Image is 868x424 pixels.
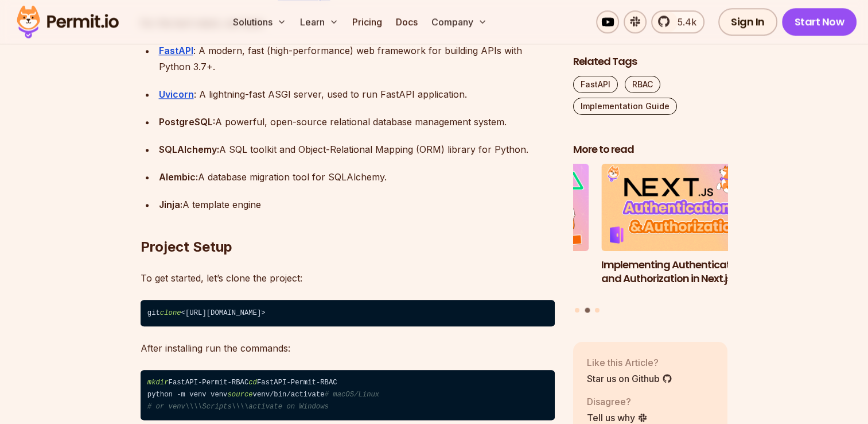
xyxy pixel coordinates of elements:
div: A template engine [159,196,555,213]
button: Go to slide 2 [585,308,590,313]
code: FastAPI-Permit-RBAC FastAPI-Permit-RBAC python -m venv venv venv/bin/activate [141,370,555,421]
button: Company [427,10,492,33]
span: # macOS/Linux [325,391,380,399]
div: A database migration tool for SQLAlchemy. [159,169,555,185]
div: : A lightning-fast ASGI server, used to run FastAPI application. [159,86,555,102]
li: 1 of 3 [434,164,589,301]
strong: Jinja: [159,199,182,210]
strong: PostgreSQL: [159,116,215,128]
a: FastAPI [159,45,193,56]
span: clone [160,309,181,317]
a: FastAPI [573,76,618,94]
img: Implementing Authentication and Authorization in Next.js [601,164,756,252]
span: # or venv\\\\Scripts\\\\activate on Windows [147,403,329,411]
a: RBAC [625,76,660,94]
button: Go to slide 1 [575,308,579,313]
h2: Project Setup [141,192,555,256]
button: Learn [295,10,343,33]
a: Star us on Github [587,372,672,386]
h2: Related Tags [573,55,728,70]
h3: Implementing Multi-Tenant RBAC in Nuxt.js [434,258,589,287]
a: Implementation Guide [573,98,677,115]
p: After installing run the commands: [141,340,555,356]
button: Solutions [228,10,291,33]
h2: More to read [573,143,728,157]
img: Permit logo [11,2,124,41]
code: git <[URL][DOMAIN_NAME]> [141,300,555,326]
a: Sign In [718,8,777,36]
a: Uvicorn [159,88,194,100]
span: mkdir [147,379,169,387]
li: 2 of 3 [601,164,756,301]
span: 5.4k [671,15,696,29]
div: : A modern, fast (high-performance) web framework for building APIs with Python 3.7+. [159,43,555,75]
div: A powerful, open-source relational database management system. [159,114,555,130]
p: To get started, let’s clone the project: [141,270,555,286]
a: Start Now [782,8,857,36]
div: A SQL toolkit and Object-Relational Mapping (ORM) library for Python. [159,141,555,157]
strong: Alembic: [159,171,198,183]
p: Like this Article? [587,356,672,369]
strong: SQLAlchemy: [159,144,219,155]
p: Disagree? [587,395,648,408]
a: Implementing Authentication and Authorization in Next.jsImplementing Authentication and Authoriza... [601,164,756,301]
div: Posts [573,164,728,315]
h3: Implementing Authentication and Authorization in Next.js [601,258,756,287]
span: source [227,391,252,399]
button: Go to slide 3 [595,308,600,313]
a: Pricing [348,10,387,33]
span: cd [248,379,257,387]
a: Docs [391,10,422,33]
a: 5.4k [651,10,704,33]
